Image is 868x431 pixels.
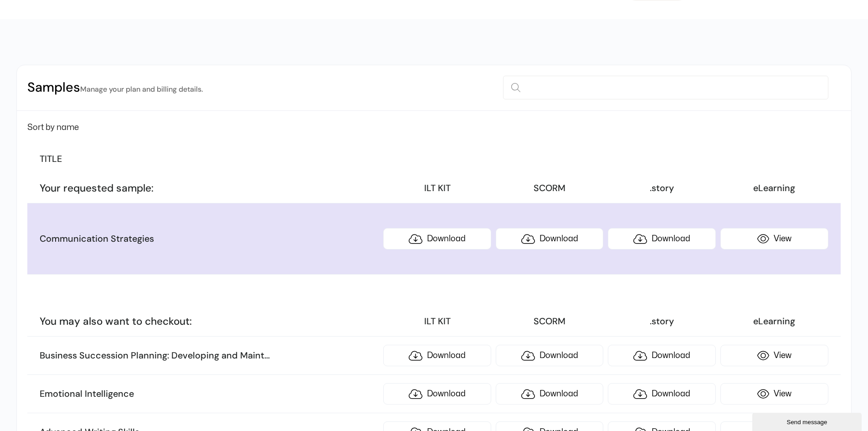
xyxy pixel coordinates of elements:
h3: Communication Strategies [40,233,379,245]
h3: SCORM [496,316,604,327]
h3: eLearning [720,182,828,194]
a: Download [608,228,716,249]
a: View [720,228,828,249]
h3: .story [608,182,716,194]
h3: You may also want to checkout: [40,315,379,328]
a: Download [496,228,604,249]
a: Download [383,345,491,366]
h3: Business Succession Planning: Developing and Maint [40,350,379,362]
h3: eLearning [720,316,828,327]
a: View [720,383,828,405]
h3: TITLE [40,153,379,165]
span: ... [264,349,270,361]
h3: Your requested sample: [40,182,379,195]
h3: ILT KIT [383,316,491,327]
h3: SCORM [496,182,604,194]
a: Download [496,345,604,366]
a: Download [608,383,716,405]
a: Download [383,228,491,249]
span: Sort by name [27,124,79,131]
h3: .story [608,316,716,327]
h3: ILT KIT [383,182,491,194]
small: Manage your plan and billing details. [80,84,203,94]
a: Download [383,383,491,405]
a: Download [608,345,716,366]
h2: Samples [27,79,203,97]
a: View [720,345,828,366]
h3: Emotional Intelligence [40,388,379,400]
iframe: chat widget [752,411,863,431]
a: Download [496,383,604,405]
